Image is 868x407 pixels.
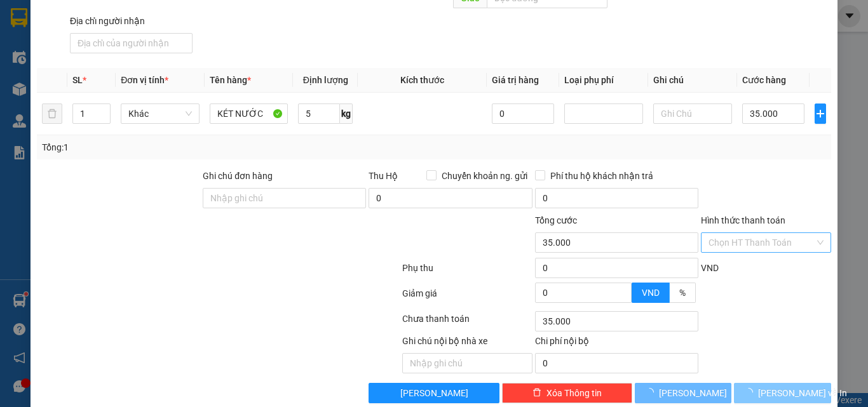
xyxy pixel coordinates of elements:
[492,103,554,124] input: 0
[744,388,758,397] span: loading
[303,75,348,85] span: Định lượng
[502,383,632,403] button: deleteXóa Thông tin
[203,188,366,208] input: Ghi chú đơn hàng
[546,386,602,400] span: Xóa Thông tin
[648,68,737,93] th: Ghi chú
[559,68,648,93] th: Loại phụ phí
[369,171,398,181] span: Thu Hộ
[532,388,541,398] span: delete
[121,75,168,85] span: Đơn vị tính
[369,383,499,403] button: [PERSON_NAME]
[758,386,847,400] span: [PERSON_NAME] và In
[402,353,532,373] input: Nhập ghi chú
[128,104,192,123] span: Khác
[535,215,577,225] span: Tổng cước
[70,14,193,28] div: Địa chỉ người nhận
[545,169,658,183] span: Phí thu hộ khách nhận trả
[402,334,532,353] div: Ghi chú nội bộ nhà xe
[401,261,534,283] div: Phụ thu
[815,109,825,119] span: plus
[203,171,273,181] label: Ghi chú đơn hàng
[492,75,539,85] span: Giá trị hàng
[400,75,444,85] span: Kích thước
[401,312,534,334] div: Chưa thanh toán
[210,75,251,85] span: Tên hàng
[635,383,732,403] button: [PERSON_NAME]
[72,75,83,85] span: SL
[401,286,534,309] div: Giảm giá
[653,103,732,124] input: Ghi Chú
[400,386,468,400] span: [PERSON_NAME]
[734,383,831,403] button: [PERSON_NAME] và In
[659,386,727,400] span: [PERSON_NAME]
[535,334,698,353] div: Chi phí nội bộ
[815,103,826,124] button: plus
[70,33,193,53] input: Địa chỉ của người nhận
[42,140,336,154] div: Tổng: 1
[42,103,62,124] button: delete
[742,75,786,85] span: Cước hàng
[210,103,288,124] input: VD: Bàn, Ghế
[701,263,719,273] span: VND
[679,288,686,298] span: %
[437,169,532,183] span: Chuyển khoản ng. gửi
[340,103,353,124] span: kg
[642,288,660,298] span: VND
[701,215,785,225] label: Hình thức thanh toán
[645,388,659,397] span: loading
